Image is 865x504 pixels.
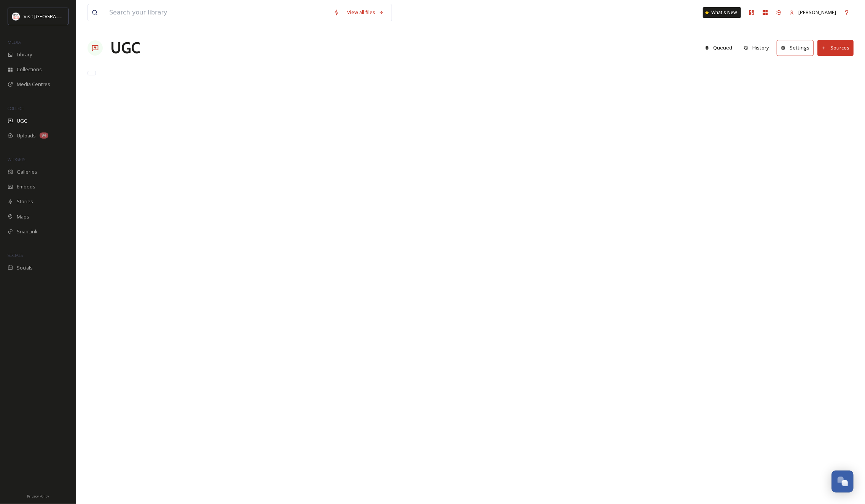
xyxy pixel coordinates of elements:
img: download%20(3).png [12,13,20,20]
a: History [740,40,777,55]
span: Privacy Policy [27,494,49,499]
span: WIDGETS [8,156,25,162]
span: Media Centres [17,81,50,88]
button: Open Chat [832,471,854,493]
a: Settings [777,40,817,56]
span: Embeds [17,183,35,190]
a: [PERSON_NAME] [786,5,840,20]
span: Visit [GEOGRAPHIC_DATA] [24,13,83,20]
span: Socials [17,264,33,271]
button: History [740,40,773,55]
span: Maps [17,213,29,220]
a: UGC [110,37,140,59]
a: View all files [343,5,388,20]
span: Uploads [17,132,36,139]
span: Collections [17,66,42,73]
span: Stories [17,198,33,205]
span: COLLECT [8,105,24,111]
span: [PERSON_NAME] [798,9,836,16]
span: SnapLink [17,228,38,235]
button: Queued [701,40,736,55]
button: Settings [777,40,814,56]
button: Sources [817,40,854,56]
div: 94 [40,132,48,139]
input: Search your library [105,4,330,21]
span: SOCIALS [8,252,23,258]
span: Library [17,51,32,58]
a: Queued [701,40,740,55]
span: MEDIA [8,39,21,45]
span: UGC [17,117,27,124]
a: Privacy Policy [27,491,49,500]
a: What's New [703,7,741,18]
span: Galleries [17,168,37,175]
